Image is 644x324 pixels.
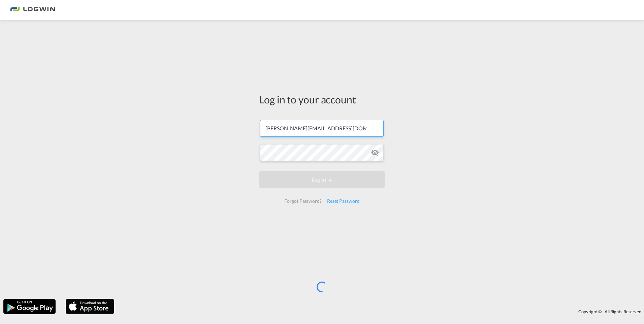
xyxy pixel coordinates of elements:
[3,298,56,315] img: google.png
[65,298,115,315] img: apple.png
[259,92,385,106] div: Log in to your account
[10,3,56,18] img: bc73a0e0d8c111efacd525e4c8ad7d32.png
[324,195,362,207] div: Reset Password
[371,149,379,157] md-icon: icon-eye-off
[118,306,644,317] div: Copyright © . All Rights Reserved
[282,195,324,207] div: Forgot Password?
[259,171,385,188] button: LOGIN
[260,120,384,137] input: Enter email/phone number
